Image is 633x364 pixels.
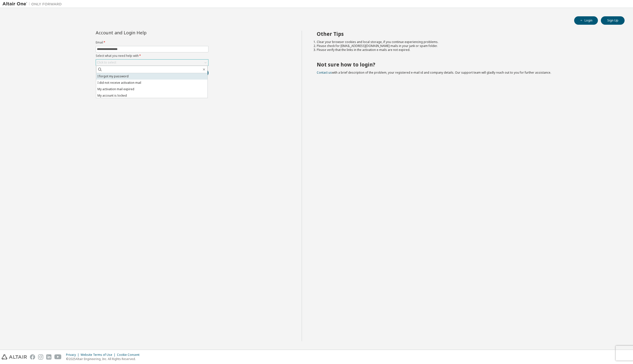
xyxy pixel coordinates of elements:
[96,60,208,65] div: Click to select
[574,16,598,25] button: Login
[317,44,616,48] li: Please check for [EMAIL_ADDRESS][DOMAIN_NAME] mails in your junk or spam folder.
[46,354,51,360] img: linkedin.svg
[66,353,81,357] div: Privacy
[96,54,208,58] label: Select what you need help with
[54,354,62,360] img: youtube.svg
[317,70,332,75] a: Contact us
[317,70,551,75] span: with a brief description of the problem, your registered e-mail id and company details. Our suppo...
[81,353,117,357] div: Website Terms of Use
[601,16,625,25] button: Sign Up
[317,61,616,68] h2: Not sure how to login?
[96,31,186,35] div: Account and Login Help
[317,31,616,37] h2: Other Tips
[96,41,208,44] label: Email
[117,353,142,357] div: Cookie Consent
[96,73,207,80] li: I forgot my password
[317,48,616,52] li: Please verify that the links in the activation e-mails are not expired.
[317,40,616,44] li: Clear your browser cookies and local storage, if you continue experiencing problems.
[2,1,64,6] img: Altair One
[30,354,35,360] img: facebook.svg
[1,354,27,360] img: altair_logo.svg
[66,357,142,361] p: © 2025 Altair Engineering, Inc. All Rights Reserved.
[97,61,116,64] div: Click to select
[38,354,43,360] img: instagram.svg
